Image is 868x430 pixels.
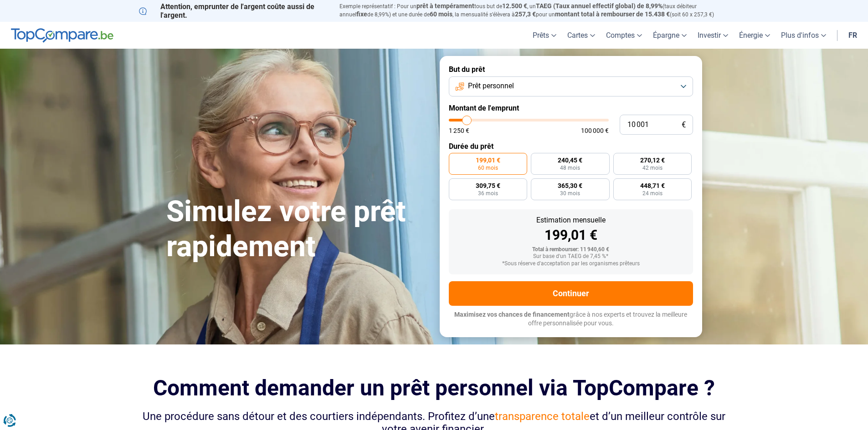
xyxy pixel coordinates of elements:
a: Plus d'infos [776,22,832,49]
a: Cartes [562,22,601,49]
h1: Simulez votre prêt rapidement [166,194,429,264]
span: 60 mois [430,10,452,18]
div: Estimation mensuelle [456,217,686,224]
a: Prêts [527,22,562,49]
span: 60 mois [478,165,498,171]
a: Épargne [647,22,692,49]
a: Énergie [734,22,776,49]
span: fixe [356,10,367,18]
img: TopCompare [11,28,113,43]
div: *Sous réserve d'acceptation par les organismes prêteurs [456,261,686,267]
span: 42 mois [642,165,663,171]
span: 257,3 € [515,10,536,18]
span: montant total à rembourser de 15.438 € [555,10,670,18]
a: Comptes [601,22,647,49]
span: 199,01 € [476,157,500,163]
span: prêt à tempérament [416,2,474,10]
p: grâce à nos experts et trouvez la meilleure offre personnalisée pour vous. [449,310,693,328]
button: Prêt personnel [449,76,693,96]
span: 365,30 € [558,182,582,189]
span: 240,45 € [558,157,582,163]
span: 24 mois [642,191,663,196]
span: Prêt personnel [468,81,514,91]
div: Sur base d'un TAEG de 7,45 %* [456,253,686,260]
h2: Comment demander un prêt personnel via TopCompare ? [139,375,729,400]
span: 270,12 € [640,157,665,163]
span: 48 mois [560,165,580,171]
span: € [682,121,686,129]
span: 12.500 € [502,2,527,10]
button: Continuer [449,281,693,306]
p: Exemple représentatif : Pour un tous but de , un (taux débiteur annuel de 8,99%) et une durée de ... [339,2,729,19]
span: 448,71 € [640,182,665,189]
span: Maximisez vos chances de financement [454,311,570,318]
span: 100 000 € [581,127,609,134]
label: But du prêt [449,65,693,74]
span: transparence totale [495,410,590,423]
p: Attention, emprunter de l'argent coûte aussi de l'argent. [139,2,329,20]
div: 199,01 € [456,228,686,242]
label: Montant de l'emprunt [449,104,693,112]
span: TAEG (Taux annuel effectif global) de 8,99% [536,2,663,10]
span: 1 250 € [449,127,469,134]
span: 36 mois [478,191,498,196]
a: fr [843,22,863,49]
span: 30 mois [560,191,580,196]
div: Total à rembourser: 11 940,60 € [456,247,686,253]
a: Investir [692,22,734,49]
span: 309,75 € [476,182,500,189]
label: Durée du prêt [449,142,693,151]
